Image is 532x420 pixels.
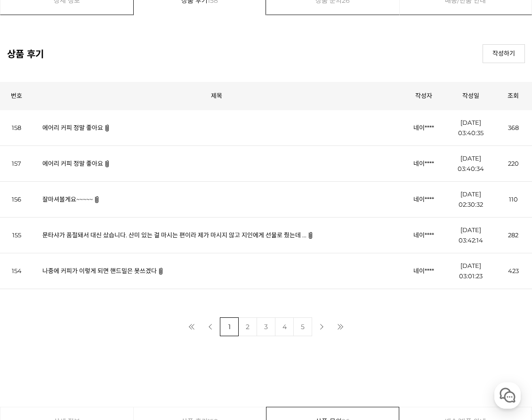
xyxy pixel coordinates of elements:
a: 설정 [121,299,181,322]
a: 1 [220,317,239,336]
td: 282 [494,217,532,253]
td: [DATE] 03:01:23 [447,253,494,289]
td: 368 [494,110,532,146]
a: 나중에 커피가 이렇게 되면 핸드밀은 못쓰겠다 [42,267,157,275]
th: 작성일 [447,82,494,110]
a: 이전 페이지 [201,317,220,336]
td: [DATE] 02:30:32 [447,181,494,217]
th: 제목 [33,82,400,110]
a: 3 [257,317,275,336]
a: 에어리 커피 정말 좋아요 [42,160,103,167]
a: 작성하기 [483,44,525,63]
span: 설정 [145,313,157,320]
td: 423 [494,253,532,289]
h2: 상품 후기 [7,47,44,60]
span: 홈 [30,313,35,320]
td: [DATE] 03:42:14 [447,217,494,253]
a: 2 [238,317,257,336]
img: 파일첨부 [158,268,163,275]
a: 5 [293,317,312,336]
img: 파일첨부 [94,196,99,203]
span: 대화 [86,313,97,321]
a: 홈 [3,299,62,322]
img: 파일첨부 [105,125,110,131]
th: 조회 [494,82,532,110]
a: 다음 페이지 [312,317,331,336]
a: 4 [275,317,294,336]
a: 잘마셔볼게요~~~~~ [42,195,93,203]
a: 문타샤가 품절돼서 대신 샀습니다. 산미 있는 걸 마시는 편이라 제가 마시지 않고 지인에게 선물로 줬는데 ... [42,231,306,239]
th: 작성자 [400,82,447,110]
td: [DATE] 03:40:34 [447,145,494,181]
img: 파일첨부 [105,161,110,167]
td: [DATE] 03:40:35 [447,110,494,146]
a: 첫 페이지 [182,317,201,336]
a: 마지막 페이지 [331,317,350,336]
td: 220 [494,145,532,181]
a: 에어리 커피 정말 좋아요 [42,124,103,131]
img: 파일첨부 [308,232,313,239]
a: 대화 [62,299,121,322]
td: 110 [494,181,532,217]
